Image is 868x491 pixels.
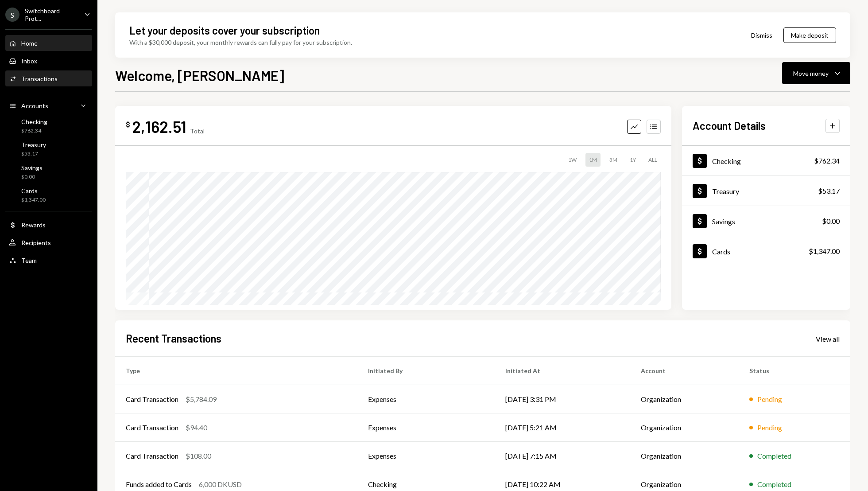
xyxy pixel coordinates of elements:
div: Move money [793,69,829,78]
div: Cards [21,187,46,195]
div: Let your deposits cover your subscription [129,23,320,38]
div: $0.00 [21,173,43,181]
div: Completed [757,451,791,461]
div: $1,347.00 [809,246,840,257]
div: $ [126,120,130,129]
div: Switchboard Prot... [25,7,77,22]
div: $108.00 [186,451,211,461]
div: 1W [565,153,580,167]
a: Checking$762.34 [5,115,92,136]
a: Transactions [5,70,92,86]
div: Recipients [21,239,51,246]
th: Initiated At [495,357,630,385]
div: View all [816,335,840,343]
td: Expenses [357,385,495,413]
a: Cards$1,347.00 [682,236,850,266]
div: Card Transaction [126,451,178,461]
th: Initiated By [357,357,495,385]
a: Team [5,252,92,268]
td: Organization [630,413,739,442]
div: $762.34 [814,156,840,166]
div: Savings [712,217,735,226]
a: Home [5,35,92,51]
a: Treasury$53.17 [682,176,850,206]
div: ALL [645,153,661,167]
div: S [5,8,19,22]
div: $762.34 [21,127,47,135]
div: Team [21,257,37,264]
div: Pending [757,394,782,405]
a: Checking$762.34 [682,146,850,175]
th: Type [115,357,357,385]
a: Recipients [5,234,92,250]
div: Completed [757,479,791,490]
td: [DATE] 7:15 AM [495,442,630,470]
div: Accounts [21,102,48,109]
td: [DATE] 3:31 PM [495,385,630,413]
div: Transactions [21,75,58,82]
a: Treasury$53.17 [5,138,92,160]
a: Savings$0.00 [5,161,92,183]
button: Make deposit [783,27,836,43]
div: 1M [585,153,601,167]
div: 1Y [626,153,639,167]
div: $0.00 [822,216,840,226]
h2: Account Details [693,118,766,133]
a: Cards$1,347.00 [5,184,92,206]
a: Inbox [5,53,92,69]
td: [DATE] 5:21 AM [495,413,630,442]
div: Checking [21,118,47,125]
div: Treasury [21,141,46,148]
div: $5,784.09 [186,394,217,405]
a: View all [816,334,840,343]
div: $53.17 [21,150,46,158]
div: 2,162.51 [132,117,186,136]
div: Cards [712,247,730,256]
div: Card Transaction [126,394,178,405]
div: Home [21,39,38,47]
a: Rewards [5,217,92,233]
h1: Welcome, [PERSON_NAME] [115,66,284,84]
th: Status [739,357,850,385]
div: 3M [606,153,621,167]
td: Expenses [357,442,495,470]
div: Card Transaction [126,422,178,433]
th: Account [630,357,739,385]
div: Pending [757,422,782,433]
td: Organization [630,385,739,413]
div: Rewards [21,221,46,229]
div: Total [190,127,205,135]
a: Savings$0.00 [682,206,850,236]
button: Move money [782,62,850,84]
div: Checking [712,157,741,165]
div: Treasury [712,187,739,195]
td: Expenses [357,413,495,442]
div: $1,347.00 [21,196,46,204]
div: Funds added to Cards [126,479,192,490]
button: Dismiss [740,25,783,46]
div: Savings [21,164,43,171]
a: Accounts [5,97,92,113]
td: Organization [630,442,739,470]
div: With a $30,000 deposit, your monthly rewards can fully pay for your subscription. [129,38,352,47]
h2: Recent Transactions [126,331,221,346]
div: $94.40 [186,422,207,433]
div: 6,000 DKUSD [199,479,242,490]
div: Inbox [21,57,37,65]
div: $53.17 [818,186,840,196]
